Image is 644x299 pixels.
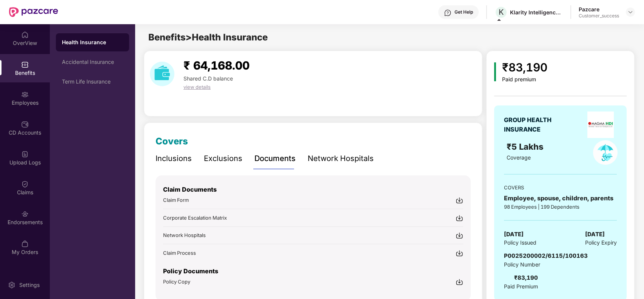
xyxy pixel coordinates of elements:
[21,91,29,98] img: svg+xml;base64,PHN2ZyBpZD0iRW1wbG95ZWVzIiB4bWxucz0iaHR0cDovL3d3dy53My5vcmcvMjAwMC9zdmciIHdpZHRoPS...
[163,266,463,276] p: Policy Documents
[163,250,196,256] span: Claim Process
[456,214,463,222] img: svg+xml;base64,PHN2ZyBpZD0iRG93bmxvYWQtMjR4MjQiIHhtbG5zPSJodHRwOi8vd3d3LnczLm9yZy8yMDAwL3N2ZyIgd2...
[504,184,617,191] div: COVERS
[587,112,614,138] img: insurerLogo
[150,62,174,86] img: download
[585,239,617,247] span: Policy Expiry
[502,59,547,76] div: ₹83,190
[163,215,227,221] span: Corporate Escalation Matrix
[163,197,189,203] span: Claim Form
[507,154,531,161] span: Coverage
[148,32,268,43] span: Benefits > Health Insurance
[504,203,617,211] div: 98 Employees | 199 Dependents
[507,142,546,152] span: ₹5 Lakhs
[183,59,250,72] span: ₹ 64,168.00
[183,84,211,90] span: view details
[454,9,473,15] div: Get Help
[254,153,296,164] div: Documents
[21,240,29,248] img: svg+xml;base64,PHN2ZyBpZD0iTXlfT3JkZXJzIiBkYXRhLW5hbWU9Ik15IE9yZGVycyIgeG1sbnM9Imh0dHA6Ly93d3cudz...
[156,136,188,147] span: Covers
[504,261,540,268] span: Policy Number
[204,153,242,164] div: Exclusions
[9,7,58,17] img: New Pazcare Logo
[504,194,617,203] div: Employee, spouse, children, parents
[17,281,42,289] div: Settings
[21,121,29,128] img: svg+xml;base64,PHN2ZyBpZD0iQ0RfQWNjb3VudHMiIGRhdGEtbmFtZT0iQ0QgQWNjb3VudHMiIHhtbG5zPSJodHRwOi8vd3...
[21,210,29,218] img: svg+xml;base64,PHN2ZyBpZD0iRW5kb3JzZW1lbnRzIiB4bWxucz0iaHR0cDovL3d3dy53My5vcmcvMjAwMC9zdmciIHdpZH...
[514,273,538,282] div: ₹83,190
[627,9,633,15] img: svg+xml;base64,PHN2ZyBpZD0iRHJvcGRvd24tMzJ4MzIiIHhtbG5zPSJodHRwOi8vd3d3LnczLm9yZy8yMDAwL3N2ZyIgd2...
[579,13,619,19] div: Customer_success
[579,6,619,13] div: Pazcare
[510,9,563,16] div: Klarity Intelligence [GEOGRAPHIC_DATA]
[163,279,190,285] span: Policy Copy
[21,180,29,188] img: svg+xml;base64,PHN2ZyBpZD0iQ2xhaW0iIHhtbG5zPSJodHRwOi8vd3d3LnczLm9yZy8yMDAwL3N2ZyIgd2lkdGg9IjIwIi...
[163,232,206,238] span: Network Hospitals
[502,76,547,83] div: Paid premium
[308,153,374,164] div: Network Hospitals
[183,75,233,82] span: Shared C.D balance
[444,9,451,17] img: svg+xml;base64,PHN2ZyBpZD0iSGVscC0zMngzMiIgeG1sbnM9Imh0dHA6Ly93d3cudzMub3JnLzIwMDAvc3ZnIiB3aWR0aD...
[456,232,463,239] img: svg+xml;base64,PHN2ZyBpZD0iRG93bmxvYWQtMjR4MjQiIHhtbG5zPSJodHRwOi8vd3d3LnczLm9yZy8yMDAwL3N2ZyIgd2...
[21,61,29,68] img: svg+xml;base64,PHN2ZyBpZD0iQmVuZWZpdHMiIHhtbG5zPSJodHRwOi8vd3d3LnczLm9yZy8yMDAwL3N2ZyIgd2lkdGg9Ij...
[504,282,538,291] span: Paid Premium
[504,252,588,259] span: P0025200002/6115/100163
[21,31,29,39] img: svg+xml;base64,PHN2ZyBpZD0iSG9tZSIgeG1sbnM9Imh0dHA6Ly93d3cudzMub3JnLzIwMDAvc3ZnIiB3aWR0aD0iMjAiIG...
[585,230,605,239] span: [DATE]
[456,249,463,257] img: svg+xml;base64,PHN2ZyBpZD0iRG93bmxvYWQtMjR4MjQiIHhtbG5zPSJodHRwOi8vd3d3LnczLm9yZy8yMDAwL3N2ZyIgd2...
[456,197,463,204] img: svg+xml;base64,PHN2ZyBpZD0iRG93bmxvYWQtMjR4MjQiIHhtbG5zPSJodHRwOi8vd3d3LnczLm9yZy8yMDAwL3N2ZyIgd2...
[593,140,618,165] img: policyIcon
[62,59,123,65] div: Accidental Insurance
[499,8,504,17] span: K
[504,115,570,134] div: GROUP HEALTH INSURANCE
[156,153,192,164] div: Inclusions
[62,79,123,85] div: Term Life Insurance
[163,185,463,194] p: Claim Documents
[8,281,15,289] img: svg+xml;base64,PHN2ZyBpZD0iU2V0dGluZy0yMHgyMCIgeG1sbnM9Imh0dHA6Ly93d3cudzMub3JnLzIwMDAvc3ZnIiB3aW...
[494,62,496,81] img: icon
[62,39,123,46] div: Health Insurance
[504,239,536,247] span: Policy Issued
[21,150,29,158] img: svg+xml;base64,PHN2ZyBpZD0iVXBsb2FkX0xvZ3MiIGRhdGEtbmFtZT0iVXBsb2FkIExvZ3MiIHhtbG5zPSJodHRwOi8vd3...
[504,230,524,239] span: [DATE]
[456,278,463,286] img: svg+xml;base64,PHN2ZyBpZD0iRG93bmxvYWQtMjR4MjQiIHhtbG5zPSJodHRwOi8vd3d3LnczLm9yZy8yMDAwL3N2ZyIgd2...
